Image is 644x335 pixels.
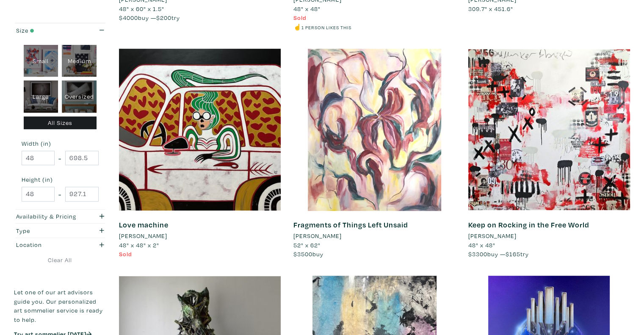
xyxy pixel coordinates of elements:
[14,224,106,238] button: Type
[293,250,323,258] span: buy
[468,5,513,13] span: 309.7" x 451.6"
[468,250,529,258] span: buy — try
[16,226,79,235] div: Type
[468,241,495,249] span: 48" x 48"
[468,220,589,230] a: Keep on Rocking in the Free World
[14,238,106,252] button: Location
[293,241,321,249] span: 52" x 62"
[119,231,167,241] li: [PERSON_NAME]
[16,26,79,35] div: Size
[119,5,164,13] span: 48" x 60" x 1.5"
[468,250,487,258] span: $3300
[119,220,169,230] a: Love machine
[16,212,79,221] div: Availability & Pricing
[293,220,408,230] a: Fragments of Things Left Unsaid
[156,14,171,22] span: $200
[22,177,99,183] small: Height (in)
[119,14,138,22] span: $4000
[22,141,99,147] small: Width (in)
[58,152,61,164] span: -
[62,45,97,77] div: Medium
[468,231,517,241] li: [PERSON_NAME]
[468,231,630,241] a: [PERSON_NAME]
[293,22,456,32] li: ☝️
[119,250,132,258] span: Sold
[14,23,106,37] button: Size
[293,231,456,241] a: [PERSON_NAME]
[301,24,351,30] small: 1 person likes this
[293,14,307,22] span: Sold
[293,5,321,13] span: 48" x 48"
[119,231,281,241] a: [PERSON_NAME]
[58,188,61,200] span: -
[16,240,79,249] div: Location
[293,231,342,241] li: [PERSON_NAME]
[24,80,58,113] div: Large
[14,255,106,265] a: Clear All
[62,80,97,113] div: Oversized
[24,116,97,130] div: All Sizes
[14,288,106,324] p: Let one of our art advisors guide you. Our personalized art sommelier service is ready to help.
[119,241,159,249] span: 48" x 48" x 2"
[293,250,312,258] span: $3500
[119,14,180,22] span: buy — try
[506,250,520,258] span: $165
[24,45,58,77] div: Small
[14,210,106,224] button: Availability & Pricing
